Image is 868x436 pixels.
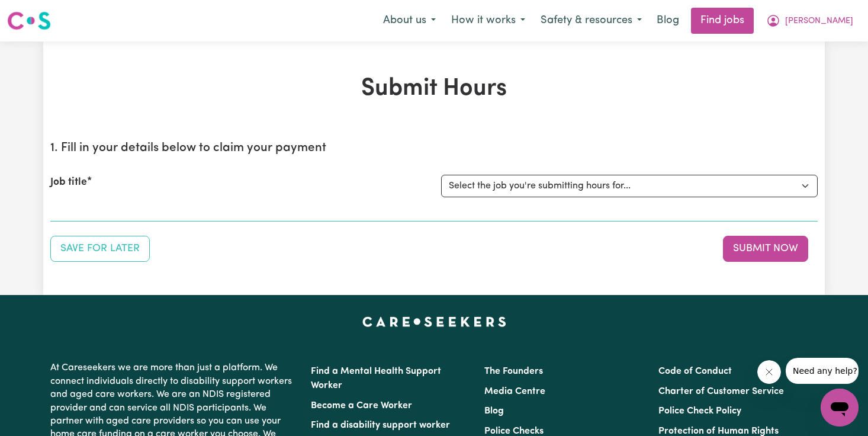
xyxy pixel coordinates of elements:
iframe: Button to launch messaging window [821,389,859,427]
a: Protection of Human Rights [658,427,779,436]
a: The Founders [484,367,543,376]
a: Find a Mental Health Support Worker [311,367,441,390]
a: Careseekers home page [362,316,506,326]
a: Find a disability support worker [311,421,450,430]
a: Police Check Policy [658,406,741,416]
a: Charter of Customer Service [658,387,784,396]
span: [PERSON_NAME] [785,15,853,28]
a: Careseekers logo [7,7,51,34]
button: About us [375,8,443,33]
a: Police Checks [484,427,544,436]
button: My Account [758,8,861,33]
button: Submit your job report [723,236,808,262]
a: Blog [650,8,686,34]
a: Find jobs [691,8,754,34]
button: How it works [443,8,533,33]
a: Become a Care Worker [311,401,412,411]
iframe: Close message [757,360,781,384]
iframe: Message from company [786,358,859,384]
button: Safety & resources [533,8,650,33]
img: Careseekers logo [7,10,51,31]
h1: Submit Hours [50,75,818,103]
button: Save your job report [50,236,150,262]
a: Code of Conduct [658,367,732,376]
h2: 1. Fill in your details below to claim your payment [50,141,818,156]
a: Media Centre [484,387,545,396]
a: Blog [484,406,504,416]
label: Job title [50,175,87,190]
